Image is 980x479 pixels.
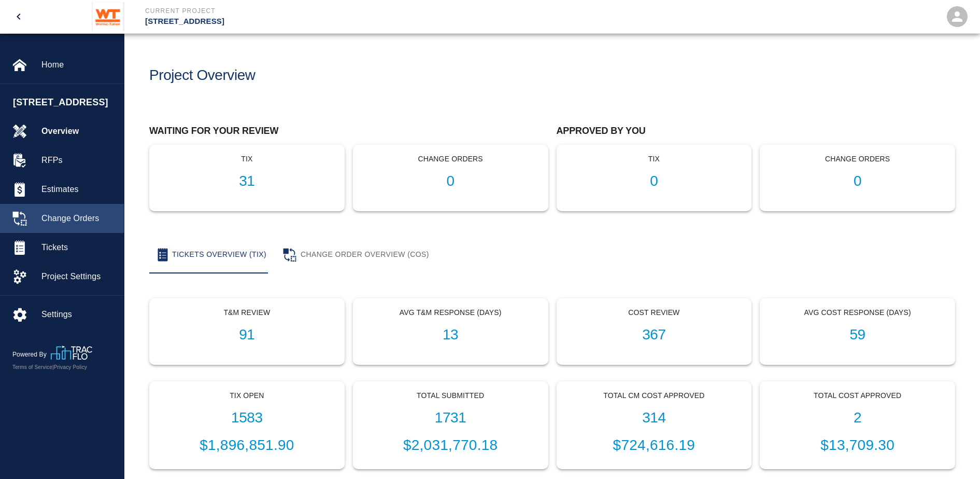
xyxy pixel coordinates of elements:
a: Privacy Policy [54,364,87,370]
p: tix [565,154,743,165]
h1: 0 [362,173,539,190]
h1: 1583 [158,409,336,427]
p: Change Orders [769,154,946,165]
h2: Waiting for your review [149,126,548,137]
span: | [52,364,54,370]
h1: 367 [565,326,743,344]
h1: 2 [769,409,946,427]
h2: Approved by you [557,126,956,137]
p: Total CM Cost Approved [565,390,743,401]
span: Overview [41,125,116,138]
p: tix [158,154,336,165]
h1: 59 [769,326,946,344]
p: T&M Review [158,307,336,318]
p: Change Orders [362,154,539,165]
p: Total Cost Approved [769,390,946,401]
h1: 13 [362,326,539,344]
iframe: Chat Widget [928,429,980,479]
p: Avg Cost Response (Days) [769,307,946,318]
button: Change Order Overview (COS) [275,236,437,273]
button: Tickets Overview (TIX) [149,236,275,273]
span: Tickets [41,241,116,254]
span: Project Settings [41,270,116,283]
a: Terms of Service [12,364,52,370]
img: Whiting-Turner [92,2,124,31]
h1: 91 [158,326,336,344]
p: Powered By [12,350,51,359]
p: Total Submitted [362,390,539,401]
p: Avg T&M Response (Days) [362,307,539,318]
h1: 0 [565,173,743,190]
p: Cost Review [565,307,743,318]
h1: Project Overview [149,67,255,84]
img: TracFlo [51,346,92,360]
h1: 0 [769,173,946,190]
h1: 314 [565,409,743,427]
p: [STREET_ADDRESS] [145,16,546,28]
p: Current Project [145,6,546,16]
p: $724,616.19 [565,434,743,456]
button: open drawer [6,4,31,29]
span: Change Orders [41,212,116,225]
p: $13,709.30 [769,434,946,456]
span: RFPs [41,154,116,167]
h1: 1731 [362,409,539,427]
p: Tix Open [158,390,336,401]
p: $1,896,851.90 [158,434,336,456]
span: Settings [41,308,116,321]
span: Estimates [41,183,116,196]
span: Home [41,59,116,71]
span: [STREET_ADDRESS] [13,95,119,110]
h1: 31 [158,173,336,190]
p: $2,031,770.18 [362,434,539,456]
